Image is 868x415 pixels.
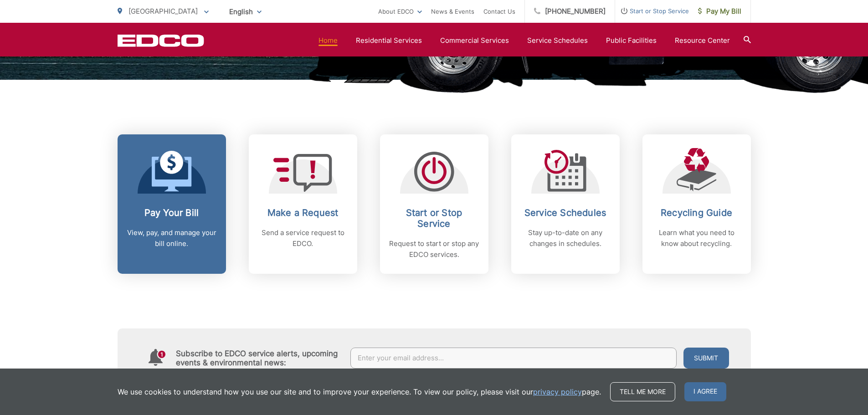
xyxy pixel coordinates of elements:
[127,227,217,249] p: View, pay, and manage your bill online.
[378,6,422,17] a: About EDCO
[350,348,677,369] input: Enter your email address...
[511,134,620,274] a: Service Schedules Stay up-to-date on any changes in schedules.
[610,382,675,401] a: Tell me more
[440,35,509,46] a: Commercial Services
[249,134,357,274] a: Make a Request Send a service request to EDCO.
[520,207,611,218] h2: Service Schedules
[431,6,474,17] a: News & Events
[675,35,730,46] a: Resource Center
[642,134,751,274] a: Recycling Guide Learn what you need to know about recycling.
[258,227,348,249] p: Send a service request to EDCO.
[652,227,742,249] p: Learn what you need to know about recycling.
[222,4,268,20] span: English
[698,6,741,17] span: Pay My Bill
[318,35,338,46] a: Home
[128,7,198,15] span: [GEOGRAPHIC_DATA]
[127,207,217,218] h2: Pay Your Bill
[389,238,479,260] p: Request to start or stop any EDCO services.
[533,386,582,397] a: privacy policy
[389,207,479,229] h2: Start or Stop Service
[356,35,422,46] a: Residential Services
[118,134,226,274] a: Pay Your Bill View, pay, and manage your bill online.
[683,348,729,369] button: Submit
[520,227,611,249] p: Stay up-to-date on any changes in schedules.
[118,386,601,397] p: We use cookies to understand how you use our site and to improve your experience. To view our pol...
[483,6,515,17] a: Contact Us
[176,349,342,367] h4: Subscribe to EDCO service alerts, upcoming events & environmental news:
[258,207,348,218] h2: Make a Request
[606,35,657,46] a: Public Facilities
[118,34,204,47] a: EDCD logo. Return to the homepage.
[684,382,726,401] span: I agree
[652,207,742,218] h2: Recycling Guide
[527,35,588,46] a: Service Schedules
